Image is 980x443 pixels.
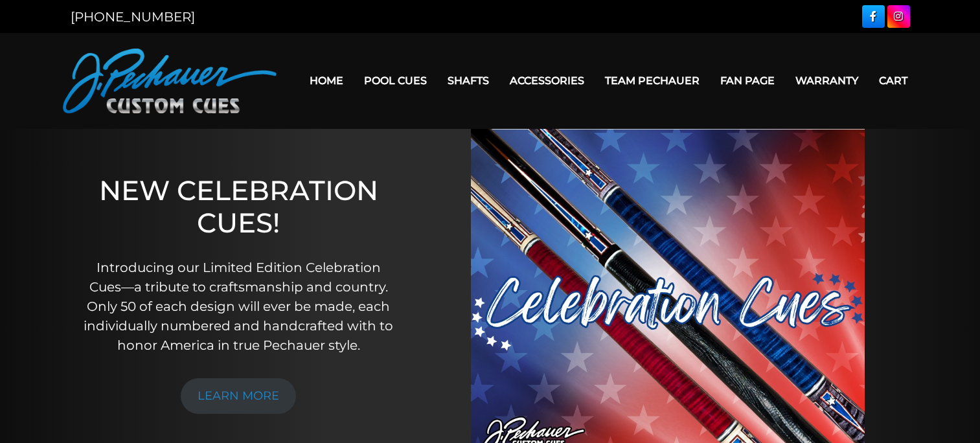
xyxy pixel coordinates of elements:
[869,64,918,97] a: Cart
[354,64,437,97] a: Pool Cues
[785,64,869,97] a: Warranty
[71,9,195,25] a: [PHONE_NUMBER]
[437,64,499,97] a: Shafts
[80,174,397,240] h1: NEW CELEBRATION CUES!
[299,64,354,97] a: Home
[63,49,277,113] img: Pechauer Custom Cues
[80,258,397,355] p: Introducing our Limited Edition Celebration Cues—a tribute to craftsmanship and country. Only 50 ...
[595,64,710,97] a: Team Pechauer
[710,64,785,97] a: Fan Page
[181,378,296,414] a: LEARN MORE
[499,64,595,97] a: Accessories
